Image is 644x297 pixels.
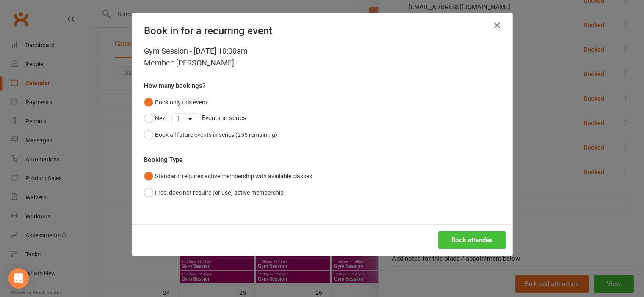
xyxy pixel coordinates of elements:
button: Book attendee [438,231,506,249]
h4: Book in for a recurring event [144,25,500,37]
div: Open Intercom Messenger [8,268,29,289]
button: Book all future events in series (255 remaining) [144,127,277,143]
label: How many bookings? [144,81,205,91]
div: Gym Session - [DATE] 10:00am Member: [PERSON_NAME] [144,45,500,69]
button: Next [144,110,167,126]
button: Close [490,19,504,32]
div: Book all future events in series (255 remaining) [155,130,277,139]
button: Free: does not require (or use) active membership [144,185,284,201]
div: Events in series [144,110,500,126]
button: Standard: requires active membership with available classes [144,168,312,184]
button: Book only this event [144,94,207,110]
label: Booking Type [144,155,182,165]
